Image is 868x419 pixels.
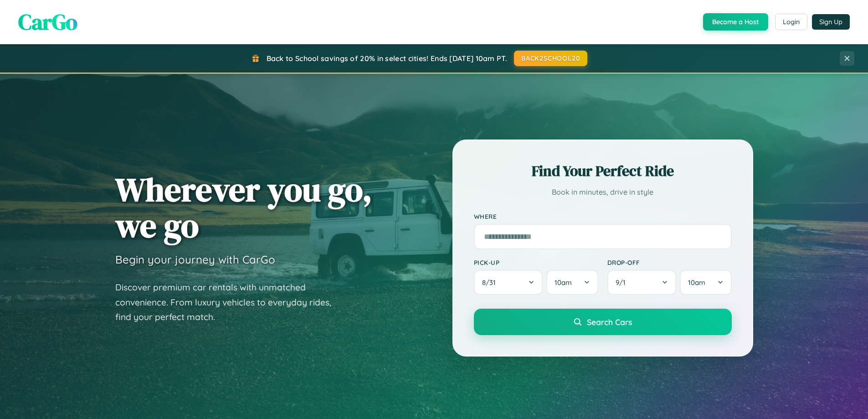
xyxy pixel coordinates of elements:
label: Pick-up [474,259,598,266]
h3: Begin your journey with CarGo [115,253,275,266]
button: 8/31 [474,270,543,295]
h2: Find Your Perfect Ride [474,161,732,181]
button: 9/1 [607,270,677,295]
span: 8 / 31 [482,278,500,287]
button: BACK2SCHOOL20 [514,51,587,66]
h1: Wherever you go, we go [115,171,372,243]
span: Search Cars [587,317,632,327]
span: CarGo [18,7,77,37]
button: Sign Up [812,14,850,30]
label: Where [474,212,732,220]
label: Drop-off [607,259,732,266]
button: 10am [546,270,598,295]
p: Discover premium car rentals with unmatched convenience. From luxury vehicles to everyday rides, ... [115,280,343,325]
span: 10am [688,278,705,287]
button: Login [775,14,807,30]
button: 10am [680,270,731,295]
button: Become a Host [703,13,768,31]
span: 10am [555,278,572,287]
span: Back to School savings of 20% in select cities! Ends [DATE] 10am PT. [267,54,507,63]
span: 9 / 1 [616,278,630,287]
p: Book in minutes, drive in style [474,186,732,199]
button: Search Cars [474,309,732,335]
